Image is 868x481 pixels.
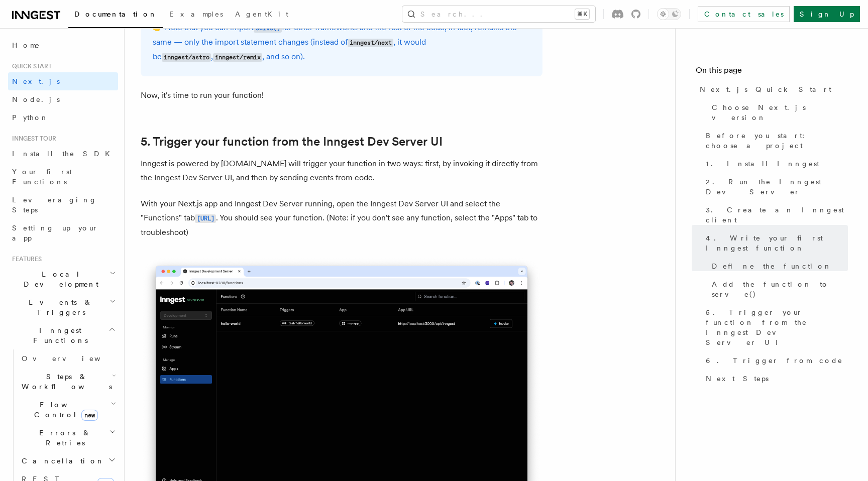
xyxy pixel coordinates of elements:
[229,3,294,27] a: AgentKit
[18,368,118,396] button: Steps & Workflows
[712,261,832,271] span: Define the function
[706,233,848,253] span: 4. Write your first Inngest function
[706,355,843,366] span: 6. Trigger from code
[213,53,262,62] code: inngest/remix
[8,191,118,219] a: Leveraging Steps
[18,456,104,466] span: Cancellation
[8,293,118,321] button: Events & Triggers
[702,127,848,155] a: Before you start: choose a project
[12,196,97,214] span: Leveraging Steps
[22,354,125,363] span: Overview
[8,325,108,345] span: Inngest Functions
[18,428,109,448] span: Errors & Retries
[12,40,40,50] span: Home
[702,351,848,370] a: 6. Trigger from code
[8,108,118,127] a: Python
[74,10,157,18] span: Documentation
[18,452,118,470] button: Cancellation
[702,173,848,201] a: 2. Run the Inngest Dev Server
[706,307,848,347] span: 5. Trigger your function from the Inngest Dev Server UI
[700,84,831,94] span: Next.js Quick Start
[702,303,848,351] a: 5. Trigger your function from the Inngest Dev Server UI
[708,98,848,127] a: Choose Next.js version
[8,321,118,349] button: Inngest Functions
[702,229,848,257] a: 4. Write your first Inngest function
[18,396,118,424] button: Flow Controlnew
[702,370,848,388] a: Next Steps
[162,53,211,62] code: inngest/astro
[8,297,110,317] span: Events & Triggers
[696,64,848,80] h4: On this page
[18,349,118,368] a: Overview
[708,275,848,303] a: Add the function to serve()
[12,95,60,103] span: Node.js
[402,6,595,22] button: Search...⌘K
[18,424,118,452] button: Errors & Retries
[8,255,42,263] span: Features
[12,224,98,242] span: Setting up your app
[8,62,52,70] span: Quick start
[702,155,848,173] a: 1. Install Inngest
[712,279,848,299] span: Add the function to serve()
[141,157,542,185] p: Inngest is powered by [DOMAIN_NAME] will trigger your function in two ways: first, by invoking it...
[706,177,848,197] span: 2. Run the Inngest Dev Server
[8,72,118,90] a: Next.js
[8,265,118,293] button: Local Development
[18,400,111,420] span: Flow Control
[8,163,118,191] a: Your first Functions
[81,410,98,421] span: new
[794,6,860,22] a: Sign Up
[8,145,118,163] a: Install the SDK
[141,197,542,239] p: With your Next.js app and Inngest Dev Server running, open the Inngest Dev Server UI and select t...
[12,77,60,85] span: Next.js
[706,205,848,225] span: 3. Create an Inngest client
[18,372,112,392] span: Steps & Workflows
[712,102,848,123] span: Choose Next.js version
[153,21,530,64] p: 👉 Note that you can import for other frameworks and the rest of the code, in fact, remains the sa...
[141,135,443,149] a: 5. Trigger your function from the Inngest Dev Server UI
[8,36,118,54] a: Home
[657,8,681,20] button: Toggle dark mode
[348,39,393,47] code: inngest/next
[8,269,110,289] span: Local Development
[254,23,282,32] a: serve()
[163,3,229,27] a: Examples
[8,219,118,247] a: Setting up your app
[706,374,769,384] span: Next Steps
[706,131,848,151] span: Before you start: choose a project
[575,9,589,19] kbd: ⌘K
[706,159,819,169] span: 1. Install Inngest
[195,213,216,222] a: [URL]
[68,3,163,28] a: Documentation
[12,168,72,186] span: Your first Functions
[12,150,116,158] span: Install the SDK
[235,10,288,18] span: AgentKit
[702,201,848,229] a: 3. Create an Inngest client
[698,6,790,22] a: Contact sales
[169,10,223,18] span: Examples
[8,90,118,108] a: Node.js
[141,88,542,102] p: Now, it's time to run your function!
[708,257,848,275] a: Define the function
[8,135,56,143] span: Inngest tour
[12,113,49,122] span: Python
[696,80,848,98] a: Next.js Quick Start
[195,214,216,223] code: [URL]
